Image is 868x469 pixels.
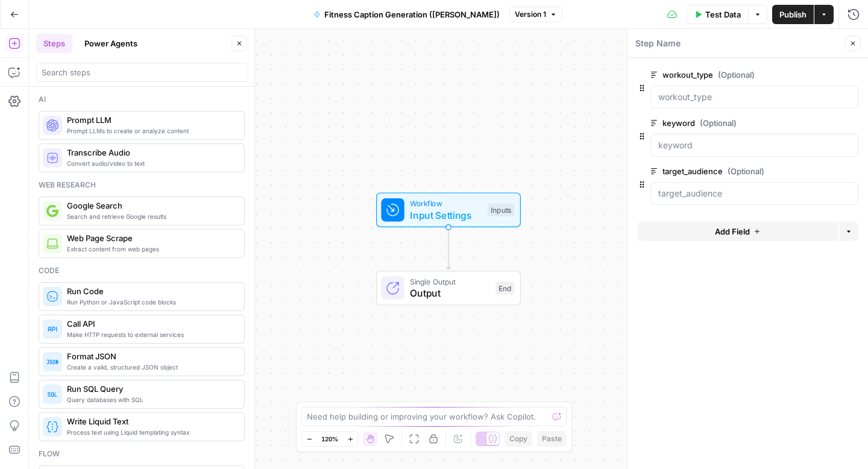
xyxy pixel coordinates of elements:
button: Paste [537,431,567,447]
span: Output [410,286,489,300]
span: Make HTTP requests to external services [67,330,234,339]
span: Process text using Liquid templating syntax [67,427,234,437]
div: Ai [39,94,245,105]
span: Extract content from web pages [67,244,234,254]
g: Edge from start to end [446,227,450,269]
span: Run Code [67,285,234,297]
label: target_audience [650,165,790,177]
input: target_audience [658,187,851,200]
span: Query databases with SQL [67,395,234,404]
span: Workflow [410,198,482,209]
span: (Optional) [728,165,764,177]
button: Version 1 [509,7,562,22]
span: Version 1 [515,9,546,20]
span: Call API [67,318,234,330]
span: Google Search [67,200,234,212]
span: Prompt LLM [67,114,234,126]
button: Test Data [687,5,748,24]
label: workout_type [650,69,790,81]
span: Convert audio/video to text [67,159,234,168]
div: Inputs [488,203,514,216]
span: Single Output [410,275,489,287]
button: Power Agents [77,34,145,53]
div: End [495,282,514,295]
span: Fitness Caption Generation ([PERSON_NAME]) [324,8,500,20]
span: Run SQL Query [67,383,234,395]
span: Web Page Scrape [67,232,234,244]
span: Prompt LLMs to create or analyze content [67,126,234,136]
div: Web research [39,180,245,190]
span: (Optional) [718,69,755,81]
div: Code [39,265,245,276]
input: keyword [658,139,851,151]
span: Write Liquid Text [67,415,234,427]
button: Publish [772,5,814,24]
span: Input Settings [410,208,482,222]
span: Create a valid, structured JSON object [67,362,234,372]
button: Copy [505,431,532,447]
span: (Optional) [700,117,737,129]
span: 120% [321,434,338,444]
div: WorkflowInput SettingsInputs [336,192,561,227]
span: Paste [542,433,562,444]
div: Single OutputOutputEnd [336,271,561,306]
button: Fitness Caption Generation ([PERSON_NAME]) [306,5,507,24]
input: Search steps [42,66,242,78]
span: Run Python or JavaScript code blocks [67,297,234,307]
button: Add Field [637,222,838,241]
span: Add Field [715,225,750,238]
span: Format JSON [67,350,234,362]
span: Copy [509,433,527,444]
span: Test Data [705,8,741,20]
div: Flow [39,449,245,459]
span: Transcribe Audio [67,146,234,159]
button: Steps [36,34,72,53]
span: Search and retrieve Google results [67,212,234,221]
span: Publish [779,8,807,20]
input: workout_type [658,91,851,103]
label: keyword [650,117,790,129]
